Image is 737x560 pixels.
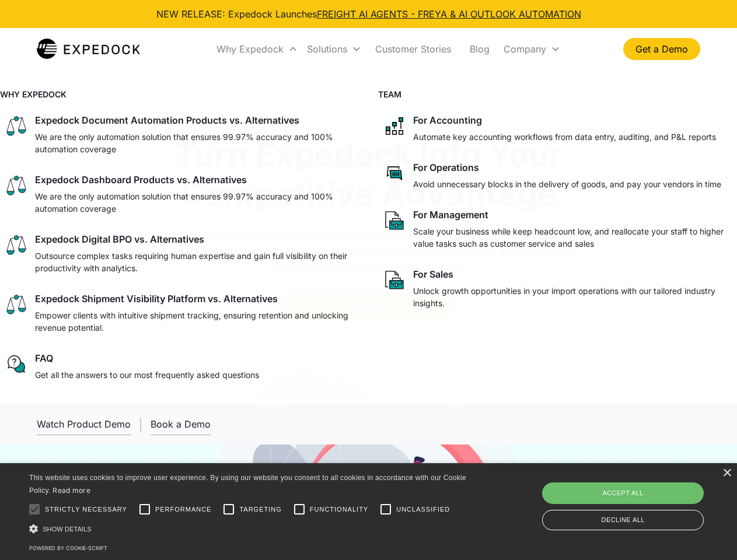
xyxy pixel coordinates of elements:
a: home [37,37,140,61]
img: scale icon [5,114,28,138]
p: We are the only automation solution that ensures 99.97% accuracy and 100% automation coverage [35,190,355,215]
span: Unclassified [396,505,450,514]
div: For Accounting [413,114,482,126]
div: Expedock Shipment Visibility Platform vs. Alternatives [35,293,278,304]
span: This website uses cookies to improve user experience. By using our website you consent to all coo... [29,474,466,495]
img: scale icon [5,174,28,197]
a: Customer Stories [366,29,460,69]
p: We are the only automation solution that ensures 99.97% accuracy and 100% automation coverage [35,131,355,155]
div: Expedock Dashboard Products vs. Alternatives [35,174,247,185]
p: Avoid unnecessary blocks in the delivery of goods, and pay your vendors in time [413,178,721,190]
span: Targeting [239,505,281,514]
a: Read more [53,486,90,495]
img: regular chat bubble icon [5,352,28,376]
div: For Sales [413,268,453,280]
div: For Management [413,209,488,220]
p: Outsource complex tasks requiring human expertise and gain full visibility on their productivity ... [35,250,355,274]
div: Solutions [307,43,347,55]
span: Performance [155,505,212,514]
p: Scale your business while keep headcount low, and reallocate your staff to higher value tasks suc... [413,225,733,250]
a: Blog [460,29,499,69]
div: Why Expedock [216,43,284,55]
div: Solutions [302,29,366,69]
img: paper and bag icon [383,209,406,232]
p: Get all the answers to our most frequently asked questions [35,369,259,381]
p: Empower clients with intuitive shipment tracking, ensuring retention and unlocking revenue potent... [35,309,355,334]
div: Why Expedock [212,29,302,69]
img: rectangular chat bubble icon [383,162,406,185]
img: paper and bag icon [383,268,406,292]
div: Company [499,29,565,69]
img: scale icon [5,293,28,316]
a: FREIGHT AI AGENTS - FREYA & AI OUTLOOK AUTOMATION [317,8,581,20]
div: Book a Demo [151,418,211,430]
div: Watch Product Demo [37,418,131,430]
span: Show details [43,526,92,533]
iframe: Chat Widget [543,434,737,560]
div: For Operations [413,162,479,173]
img: scale icon [5,233,28,257]
div: Expedock Document Automation Products vs. Alternatives [35,114,299,126]
a: open lightbox [37,414,131,435]
img: network like icon [383,114,406,138]
div: Show details [29,523,470,535]
span: Functionality [310,505,368,514]
a: Get a Demo [623,38,700,60]
div: Expedock Digital BPO vs. Alternatives [35,233,204,245]
p: Unlock growth opportunities in your import operations with our tailored industry insights. [413,285,733,309]
img: Expedock Logo [37,37,140,61]
div: FAQ [35,352,53,364]
span: Strictly necessary [45,505,127,514]
p: Automate key accounting workflows from data entry, auditing, and P&L reports [413,131,716,143]
div: NEW RELEASE: Expedock Launches [156,7,581,21]
div: Company [504,43,546,55]
a: Powered by cookie-script [29,545,107,551]
a: Book a Demo [151,414,211,435]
